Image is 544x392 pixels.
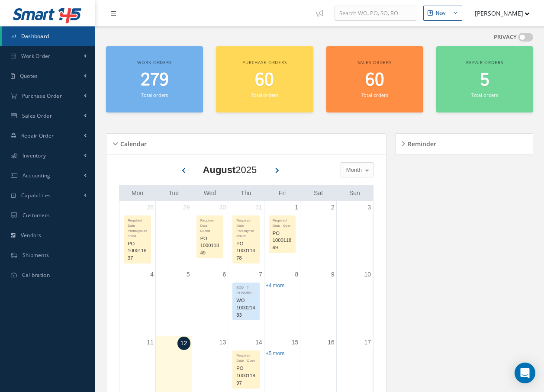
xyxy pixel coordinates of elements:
div: Open Intercom Messenger [515,363,535,383]
span: Repair Order [21,132,54,139]
div: PO 100011478 [233,239,259,263]
td: August 3, 2025 [336,201,373,268]
span: Purchase Order [22,92,62,100]
input: Search WO, PO, SO, RO [335,6,416,21]
a: August 8, 2025 [293,268,300,281]
div: Required Date - Open [233,351,259,363]
span: Work Order [21,52,51,60]
a: Work orders 279 Total orders [106,46,203,112]
span: Capabilities [21,192,51,199]
a: Show 4 more events [266,283,285,289]
td: August 2, 2025 [300,201,337,268]
span: Dashboard [21,32,49,40]
b: August [203,164,236,175]
td: August 7, 2025 [228,268,264,336]
a: August 9, 2025 [329,268,336,281]
span: Vendors [21,231,42,239]
button: New [423,6,462,21]
div: WO 100021483 [233,296,259,320]
span: 60 [365,68,384,93]
h5: Reminder [405,138,436,148]
h5: Calendar [118,138,147,148]
td: August 10, 2025 [336,268,373,336]
a: Tuesday [167,188,181,199]
a: August 1, 2025 [293,201,300,214]
span: Shipments [23,251,49,259]
span: Accounting [23,172,51,179]
span: Repair orders [466,59,503,65]
span: Work orders [137,59,171,65]
span: Quotes [20,72,38,80]
a: August 13, 2025 [218,336,228,349]
div: PO 100011897 [233,363,259,388]
a: July 31, 2025 [254,201,264,214]
div: Required Date - Open [269,216,296,228]
a: August 16, 2025 [326,336,336,349]
span: Sales Order [22,112,52,119]
a: July 30, 2025 [218,201,228,214]
td: July 28, 2025 [119,201,156,268]
span: 279 [141,68,169,93]
div: New [436,10,446,17]
div: Required Date - Edited [197,216,223,234]
a: August 3, 2025 [366,201,373,214]
a: August 7, 2025 [257,268,264,281]
div: Required Date - Partially/Received [233,216,259,239]
a: August 6, 2025 [221,268,228,281]
a: August 5, 2025 [185,268,192,281]
label: PRIVACY [494,33,517,42]
td: July 30, 2025 [192,201,228,268]
a: Wednesday [202,188,218,199]
a: August 14, 2025 [254,336,264,349]
a: Monday [130,188,145,199]
span: Purchase orders [242,59,287,65]
a: Purchase orders 60 Total orders [216,46,313,112]
a: August 11, 2025 [145,336,155,349]
a: Dashboard [2,26,95,46]
a: July 29, 2025 [181,201,192,214]
a: August 17, 2025 [362,336,373,349]
div: 2025 [203,163,257,177]
td: August 9, 2025 [300,268,337,336]
a: July 28, 2025 [145,201,155,214]
td: August 6, 2025 [192,268,228,336]
a: August 4, 2025 [148,268,155,281]
span: Customers [23,212,50,219]
div: PO 100011849 [197,234,223,258]
span: Inventory [23,152,46,159]
td: July 29, 2025 [156,201,192,268]
small: Total orders [141,92,168,98]
small: Total orders [251,92,278,98]
div: Required Date - Partially/Received [124,216,151,239]
span: Month [344,166,362,174]
a: Saturday [312,188,325,199]
a: Sunday [348,188,362,199]
a: Show 5 more events [266,350,285,357]
div: EDD - 7 - IN WORK [233,283,259,296]
a: August 10, 2025 [362,268,373,281]
td: August 5, 2025 [156,268,192,336]
span: Calibration [22,271,50,279]
a: Sales orders 60 Total orders [326,46,423,112]
td: August 8, 2025 [264,268,300,336]
div: PO 100011837 [124,239,151,263]
span: 60 [255,68,274,93]
td: August 4, 2025 [119,268,156,336]
a: August 15, 2025 [290,336,300,349]
a: August 12, 2025 [177,337,190,350]
span: Sales orders [357,59,391,65]
small: Total orders [361,92,388,98]
span: 5 [480,68,489,93]
td: August 1, 2025 [264,201,300,268]
a: Thursday [239,188,253,199]
div: PO 100011869 [269,228,296,253]
button: [PERSON_NAME] [467,5,530,22]
a: August 2, 2025 [329,201,336,214]
small: Total orders [471,92,498,98]
td: July 31, 2025 [228,201,264,268]
a: Repair orders 5 Total orders [436,46,533,112]
a: Friday [277,188,287,199]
